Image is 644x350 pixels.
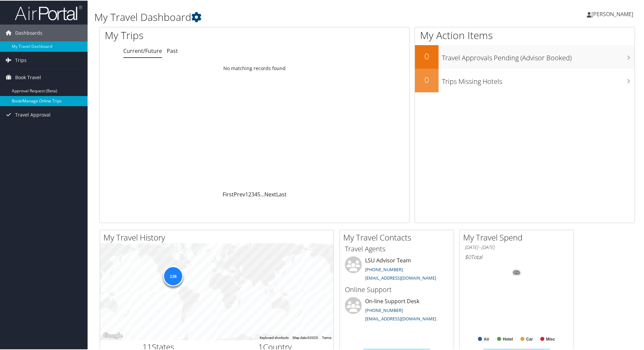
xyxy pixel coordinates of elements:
[587,3,640,24] a: [PERSON_NAME]
[260,335,289,340] button: Keyboard shortcuts
[484,336,489,341] text: Air
[514,270,519,274] tspan: 0%
[15,106,51,123] span: Travel Approval
[415,73,439,85] h2: 0
[102,331,124,340] a: Open this area in Google Maps (opens a new window)
[365,274,436,280] a: [EMAIL_ADDRESS][DOMAIN_NAME]
[415,68,635,92] a: 0Trips Missing Hotels
[442,73,635,86] h3: Trips Missing Hotels
[102,331,124,340] img: Google
[342,296,452,324] li: On-line Support Desk
[526,336,533,341] text: Car
[15,4,82,20] img: airportal-logo.png
[123,46,162,54] a: Current/Future
[345,244,449,253] h3: Travel Agents
[167,46,178,54] a: Past
[465,253,471,260] span: $0
[234,190,245,197] a: Prev
[15,51,27,68] span: Trips
[105,28,275,42] h1: My Trips
[293,335,318,339] span: Map data ©2025
[251,190,254,197] a: 3
[163,265,183,286] div: 136
[15,68,41,85] span: Book Travel
[276,190,287,197] a: Last
[257,190,260,197] a: 5
[342,256,452,283] li: LSU Advisor Team
[365,266,403,272] a: [PHONE_NUMBER]
[415,44,635,68] a: 0Travel Approvals Pending (Advisor Booked)
[365,307,403,313] a: [PHONE_NUMBER]
[465,244,569,250] h6: [DATE] - [DATE]
[343,231,454,243] h2: My Travel Contacts
[254,190,257,197] a: 4
[415,28,635,42] h1: My Action Items
[15,24,42,41] span: Dashboards
[94,9,458,24] h1: My Travel Dashboard
[260,190,264,197] span: …
[415,50,439,61] h2: 0
[591,10,633,17] span: [PERSON_NAME]
[546,336,555,341] text: Misc
[245,190,248,197] a: 1
[503,336,513,341] text: Hotel
[463,231,574,243] h2: My Travel Spend
[465,253,569,260] h6: Total
[103,231,333,243] h2: My Travel History
[248,190,251,197] a: 2
[365,315,436,321] a: [EMAIL_ADDRESS][DOMAIN_NAME]
[223,190,234,197] a: First
[322,335,331,339] a: Terms (opens in new tab)
[345,284,449,294] h3: Online Support
[264,190,276,197] a: Next
[100,62,409,74] td: No matching records found
[442,49,635,62] h3: Travel Approvals Pending (Advisor Booked)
